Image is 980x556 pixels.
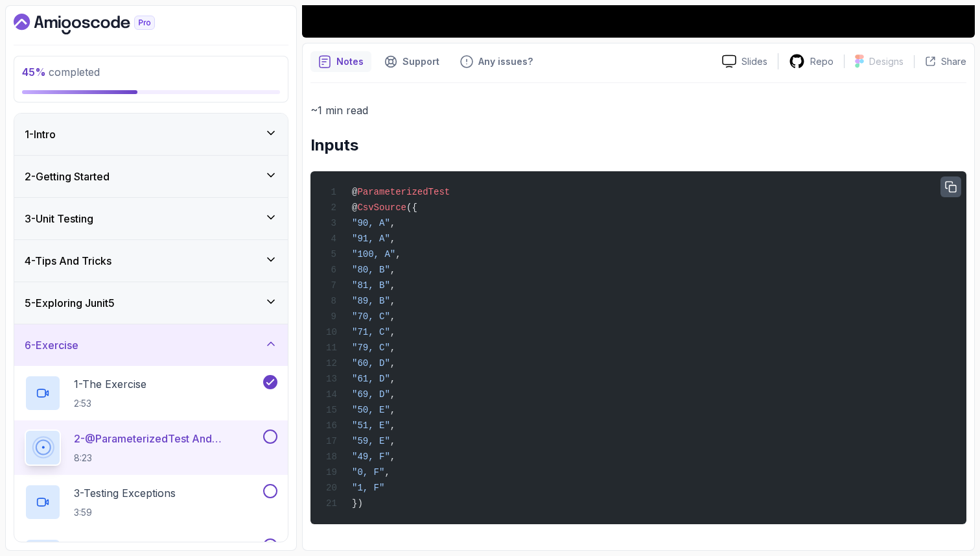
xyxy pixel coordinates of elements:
span: , [390,405,395,415]
span: "90, A" [352,218,390,228]
span: , [390,420,395,431]
p: Slides [741,55,767,68]
span: , [390,234,395,244]
p: 2 - @ParameterizedTest and @CsvSource [74,431,261,446]
a: Slides [712,54,778,68]
span: , [384,467,390,477]
span: "49, F" [352,452,390,462]
p: 2:53 [74,397,146,410]
p: 3 - Testing Exceptions [74,485,176,501]
p: Support [402,55,439,68]
h3: 5 - Exploring Junit5 [25,295,115,311]
span: , [390,327,395,337]
span: , [390,265,395,275]
span: "89, B" [352,296,390,306]
span: , [390,436,395,446]
button: 2-Getting Started [14,156,288,197]
p: Any issues? [478,55,533,68]
button: Feedback button [452,51,541,72]
span: completed [22,66,100,79]
span: "70, C" [352,311,390,322]
span: "69, D" [352,389,390,400]
a: Dashboard [14,14,185,34]
button: 4-Tips And Tricks [14,240,288,282]
span: "80, B" [352,265,390,275]
span: "79, C" [352,343,390,353]
span: CsvSource [357,202,406,213]
span: "0, F" [352,467,384,477]
span: , [390,280,395,291]
span: , [390,311,395,322]
span: "91, A" [352,234,390,244]
button: Share [914,55,966,68]
span: "1, F" [352,483,384,493]
span: , [390,343,395,353]
span: , [390,374,395,384]
h3: 6 - Exercise [25,337,78,353]
span: , [390,296,395,306]
p: Designs [869,55,904,68]
span: "100, A" [352,249,395,260]
span: , [390,218,395,228]
h3: 4 - Tips And Tricks [25,253,111,269]
a: Repo [778,53,844,69]
p: 1 - The Exercise [74,376,146,392]
button: 6-Exercise [14,324,288,366]
button: Support button [377,51,447,72]
button: 1-The Exercise2:53 [25,375,277,411]
p: 4 - calculateAverage() Test [74,540,203,555]
span: }) [352,498,363,509]
span: 45 % [22,66,46,79]
span: "61, D" [352,374,390,384]
span: "60, D" [352,358,390,369]
button: 3-Testing Exceptions3:59 [25,484,277,520]
span: @ [352,202,357,213]
span: "71, C" [352,327,390,337]
p: 3:59 [74,506,176,519]
span: ({ [406,202,417,213]
span: ParameterizedTest [357,187,450,197]
button: notes button [310,51,371,72]
p: Notes [336,55,364,68]
h3: 2 - Getting Started [25,169,110,184]
span: , [395,249,401,260]
p: ~1 min read [310,101,966,119]
h2: Inputs [310,135,966,156]
span: "50, E" [352,405,390,415]
p: 8:23 [74,452,261,465]
span: , [390,358,395,369]
h3: 3 - Unit Testing [25,211,93,226]
button: 3-Unit Testing [14,198,288,239]
h3: 1 - Intro [25,127,56,142]
span: @ [352,187,357,197]
span: , [390,452,395,462]
span: "51, E" [352,420,390,431]
p: Repo [810,55,834,68]
button: 2-@ParameterizedTest and @CsvSource8:23 [25,429,277,466]
span: , [390,389,395,400]
span: "59, E" [352,436,390,446]
button: 5-Exploring Junit5 [14,282,288,324]
span: "81, B" [352,280,390,291]
p: Share [941,55,966,68]
button: 1-Intro [14,114,288,155]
